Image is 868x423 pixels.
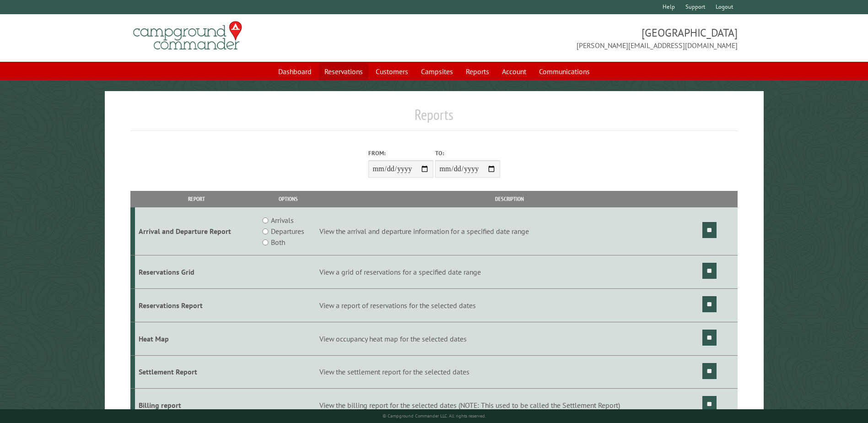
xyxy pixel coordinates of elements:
[271,226,304,237] label: Departures
[258,191,318,207] th: Options
[273,63,317,80] a: Dashboard
[434,25,738,51] span: [GEOGRAPHIC_DATA] [PERSON_NAME][EMAIL_ADDRESS][DOMAIN_NAME]
[496,63,532,80] a: Account
[135,288,258,322] td: Reservations Report
[271,215,294,226] label: Arrivals
[318,255,701,289] td: View a grid of reservations for a specified date range
[130,18,245,54] img: Campground Commander
[370,63,414,80] a: Customers
[135,191,258,207] th: Report
[534,63,595,80] a: Communications
[319,63,368,80] a: Reservations
[318,355,701,389] td: View the settlement report for the selected dates
[135,355,258,389] td: Settlement Report
[135,322,258,355] td: Heat Map
[130,106,737,131] h1: Reports
[135,207,258,255] td: Arrival and Departure Report
[383,413,486,419] small: © Campground Commander LLC. All rights reserved.
[318,288,701,322] td: View a report of reservations for the selected dates
[135,255,258,289] td: Reservations Grid
[318,389,701,422] td: View the billing report for the selected dates (NOTE: This used to be called the Settlement Report)
[135,389,258,422] td: Billing report
[435,149,500,157] label: To:
[318,191,701,207] th: Description
[415,63,458,80] a: Campsites
[271,237,285,248] label: Both
[318,322,701,355] td: View occupancy heat map for the selected dates
[460,63,495,80] a: Reports
[318,207,701,255] td: View the arrival and departure information for a specified date range
[368,149,433,157] label: From:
